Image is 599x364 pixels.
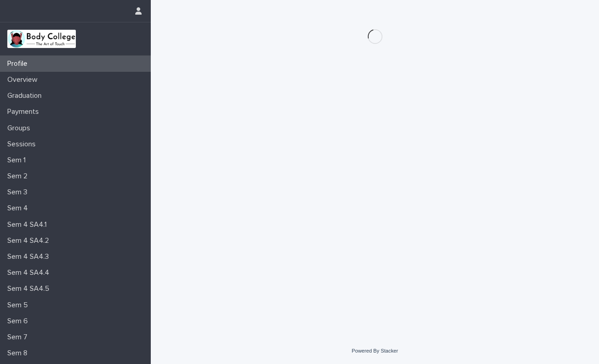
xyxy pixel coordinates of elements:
p: Sem 4 SA4.5 [4,284,57,293]
a: Powered By Stacker [352,348,398,353]
img: xvtzy2PTuGgGH0xbwGb2 [7,30,76,48]
p: Sem 2 [4,172,35,181]
p: Sem 5 [4,301,35,310]
p: Overview [4,75,45,84]
p: Sem 4 SA4.3 [4,252,56,261]
p: Sessions [4,140,43,149]
p: Groups [4,124,37,133]
p: Sem 8 [4,349,35,358]
p: Sem 4 SA4.2 [4,236,56,245]
p: Graduation [4,91,49,100]
p: Profile [4,59,35,68]
p: Sem 1 [4,156,33,165]
p: Sem 7 [4,333,35,342]
p: Sem 4 SA4.4 [4,268,57,277]
p: Sem 4 SA4.1 [4,220,54,229]
p: Sem 6 [4,317,35,326]
p: Sem 3 [4,188,35,197]
p: Sem 4 [4,204,35,213]
p: Payments [4,107,46,116]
